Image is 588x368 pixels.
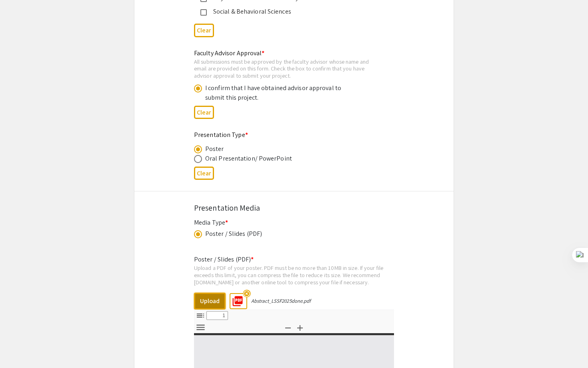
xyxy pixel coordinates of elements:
[207,7,375,16] div: Social & Behavioral Sciences
[194,264,394,286] div: Upload a PDF of your poster. PDF must be no more than 10MB in size. If your file exceeds this lim...
[194,322,207,333] button: Tools
[205,83,345,103] div: I confirm that I have obtained advisor approval to submit this project.
[205,154,292,163] div: Oral Presentation/ PowerPoint
[194,49,265,57] mat-label: Faculty Advisor Approval
[194,255,254,263] mat-label: Poster / Slides (PDF)
[251,298,311,304] div: Abstract_LSSF2025done.pdf
[205,144,224,154] div: Poster
[243,290,250,298] mat-icon: highlight_off
[194,106,214,119] button: Clear
[6,332,34,362] iframe: Chat
[194,167,214,180] button: Clear
[194,131,248,139] mat-label: Presentation Type
[206,311,228,320] input: Page
[194,310,207,321] button: Toggle Sidebar
[229,293,241,305] mat-icon: picture_as_pdf
[205,229,262,239] div: Poster / Slides (PDF)
[293,322,307,333] button: Zoom In
[194,58,381,79] div: All submissions must be approved by the faculty advisor whose name and email are provided on this...
[194,24,214,37] button: Clear
[194,202,394,214] div: Presentation Media
[194,218,228,227] mat-label: Media Type
[281,322,295,333] button: Zoom Out
[194,293,226,310] button: Upload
